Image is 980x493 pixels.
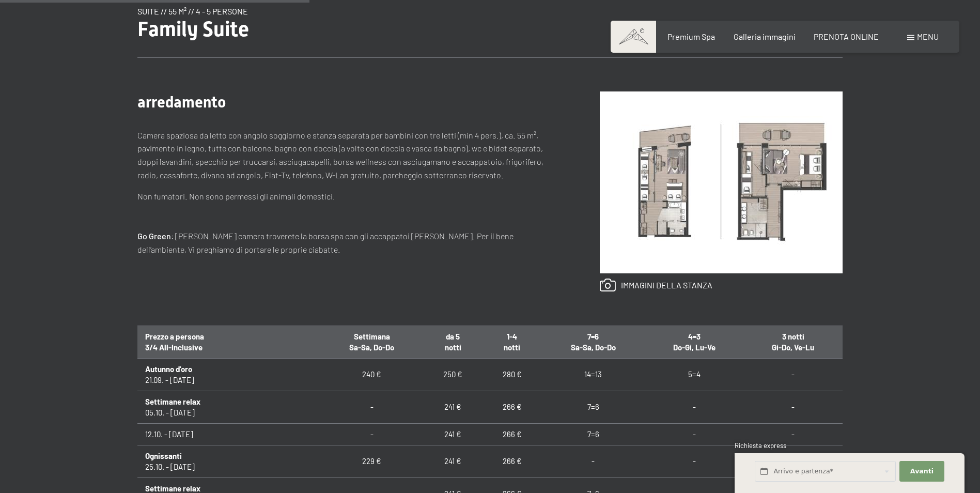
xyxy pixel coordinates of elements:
th: da 5 [424,326,483,358]
th: 1-4 [483,326,541,358]
td: - [744,423,843,445]
td: - [744,391,843,423]
span: 3/4 All-Inclusive [145,343,203,352]
span: Sa-Sa, Do-Do [571,343,616,352]
td: 266 € [483,445,541,477]
td: - [645,391,743,423]
button: Avanti [899,461,944,482]
p: Camera spaziosa da letto con angolo soggiorno e stanza separata per bambini con tre letti (min 4 ... [137,129,558,181]
td: 240 € [320,358,424,391]
b: Settimane relax [145,397,200,406]
a: PRENOTA ONLINE [814,32,879,41]
strong: Go Green [137,231,171,241]
td: 241 € [424,423,483,445]
td: 5=4 [645,358,743,391]
span: Do-Gi, Lu-Ve [673,343,715,352]
th: 7=6 [541,326,645,358]
a: Galleria immagini [734,32,796,41]
a: Premium Spa [667,32,715,41]
td: - [320,391,424,423]
span: Gi-Do, Ve-Lu [772,343,814,352]
span: notti [504,343,520,352]
td: 25.10. - [DATE] [137,445,320,477]
p: Non fumatori. Non sono permessi gli animali domestici. [137,190,558,203]
b: Ognissanti [145,451,182,460]
span: Family Suite [137,17,249,41]
span: Richiesta express [735,441,786,450]
td: 266 € [483,423,541,445]
td: - [320,423,424,445]
th: Settimana [320,326,424,358]
th: 3 notti [744,326,843,358]
p: : [PERSON_NAME] camera troverete la borsa spa con gli accappatoi [PERSON_NAME]. Per il bene dell’... [137,229,558,256]
span: Sa-Sa, Do-Do [349,343,394,352]
span: Prezzo a persona [145,332,204,341]
td: - [645,445,743,477]
span: Menu [917,32,939,41]
td: 12.10. - [DATE] [137,423,320,445]
span: notti [445,343,461,352]
td: 7=6 [541,391,645,423]
span: suite // 55 m² // 4 - 5 persone [137,6,248,16]
td: 21.09. - [DATE] [137,358,320,391]
span: arredamento [137,93,226,111]
td: - [541,445,645,477]
td: 266 € [483,391,541,423]
th: 4=3 [645,326,743,358]
td: 14=13 [541,358,645,391]
td: 241 € [424,445,483,477]
td: 05.10. - [DATE] [137,391,320,423]
b: Autunno d'oro [145,364,192,374]
span: Avanti [910,467,934,476]
td: - [645,423,743,445]
td: 280 € [483,358,541,391]
td: - [744,358,843,391]
td: 229 € [320,445,424,477]
td: 250 € [424,358,483,391]
b: Settimane relax [145,484,200,493]
img: Family Suite [600,91,843,273]
td: 241 € [424,391,483,423]
td: 7=6 [541,423,645,445]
